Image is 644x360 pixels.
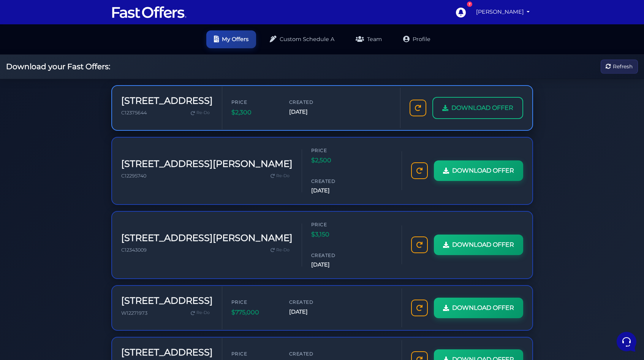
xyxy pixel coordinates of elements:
span: Re-Do [276,247,290,254]
a: DOWNLOAD OFFER [434,235,523,255]
a: Custom Schedule A [262,30,342,48]
span: Price [231,98,277,106]
span: [DATE] [289,308,335,316]
span: [DATE] [311,260,357,269]
h3: [STREET_ADDRESS] [121,95,213,106]
a: Re-Do [188,308,213,318]
h3: [STREET_ADDRESS] [121,347,213,358]
span: Created [289,350,335,357]
span: Re-Do [196,309,210,316]
img: dark [24,55,40,70]
span: Find an Answer [12,106,52,113]
h2: Hello [PERSON_NAME] 👋 [6,6,128,30]
button: Start a Conversation [12,76,140,91]
a: See all [123,43,140,49]
a: Team [348,30,389,48]
span: Start a Conversation [55,81,106,87]
span: Your Conversations [12,43,62,49]
span: Price [231,350,277,357]
iframe: Customerly Messenger Launcher [615,330,638,353]
span: Re-Do [196,109,210,116]
span: [DATE] [311,186,357,195]
span: Price [311,147,357,154]
h3: [STREET_ADDRESS] [121,295,213,306]
span: Price [231,298,277,306]
span: Re-Do [276,173,290,179]
span: DOWNLOAD OFFER [452,303,514,313]
span: Refresh [613,62,633,71]
a: DOWNLOAD OFFER [432,97,523,119]
button: Help [99,244,146,262]
a: Profile [396,30,438,48]
p: Help [118,255,128,262]
span: Created [289,98,335,106]
input: Search for an Article... [17,123,124,130]
span: $775,000 [231,308,277,317]
button: Messages [53,244,100,262]
p: Messages [65,255,87,262]
a: My Offers [206,30,256,48]
a: DOWNLOAD OFFER [434,160,523,181]
a: Open Help Center [95,106,140,113]
button: Refresh [601,60,638,74]
span: C12343009 [121,247,147,253]
span: $2,500 [311,155,357,165]
h3: [STREET_ADDRESS][PERSON_NAME] [121,233,293,244]
span: Created [311,252,357,259]
span: C12295740 [121,173,146,179]
a: [PERSON_NAME] [473,5,533,19]
span: Created [289,298,335,306]
span: [DATE] [289,108,335,116]
h2: Download your Fast Offers: [6,62,110,71]
span: C12375644 [121,110,147,116]
a: Re-Do [188,108,213,118]
span: DOWNLOAD OFFER [452,240,514,250]
span: DOWNLOAD OFFER [451,103,513,113]
div: 7 [467,2,472,7]
span: $3,150 [311,230,357,239]
span: Price [311,221,357,228]
a: Re-Do [267,171,293,181]
h3: [STREET_ADDRESS][PERSON_NAME] [121,159,293,170]
button: Home [6,244,53,262]
span: $2,300 [231,108,277,117]
a: 7 [452,3,469,21]
p: Home [23,255,36,262]
span: DOWNLOAD OFFER [452,166,514,176]
img: dark [12,55,27,70]
span: W12271973 [121,310,147,316]
span: Created [311,178,357,185]
a: DOWNLOAD OFFER [434,298,523,318]
a: Re-Do [267,245,293,255]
